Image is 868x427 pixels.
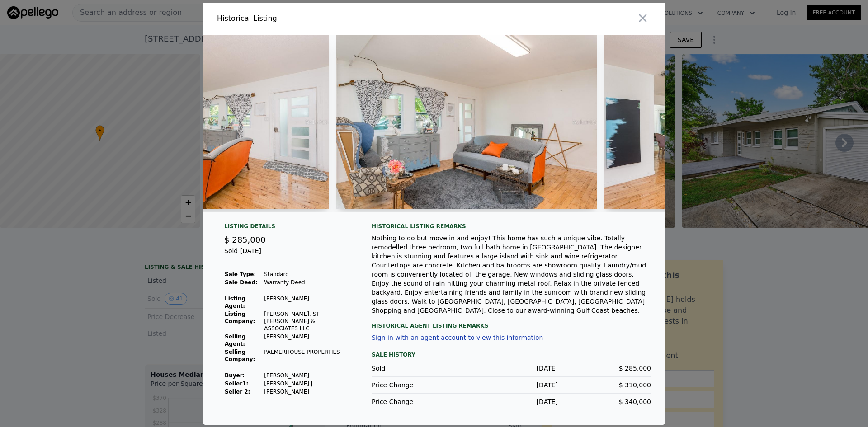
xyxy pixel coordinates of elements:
td: [PERSON_NAME] [264,388,350,396]
button: Sign in with an agent account to view this information [372,334,543,341]
div: Sale History [372,349,651,360]
strong: Buyer : [225,372,245,379]
img: Property Img [604,35,864,209]
td: [PERSON_NAME], ST [PERSON_NAME] & ASSOCIATES LLC [264,310,350,333]
td: [PERSON_NAME] J [264,380,350,388]
div: Price Change [372,380,465,389]
div: Sold [DATE] [224,246,350,263]
div: [DATE] [465,364,558,373]
div: [DATE] [465,397,558,406]
img: Property Img [336,35,597,209]
td: [PERSON_NAME] [264,371,350,380]
div: Listing Details [224,223,350,234]
td: Warranty Deed [264,278,350,286]
span: $ 285,000 [619,365,651,372]
td: PALMERHOUSE PROPERTIES [264,348,350,363]
td: Standard [264,270,350,278]
div: Historical Listing remarks [372,223,651,230]
strong: Seller 1 : [225,380,248,387]
div: Sold [372,364,465,373]
div: Price Change [372,397,465,406]
div: [DATE] [465,380,558,389]
div: Historical Agent Listing Remarks [372,315,651,329]
td: [PERSON_NAME] [264,333,350,348]
strong: Selling Agent: [225,333,245,347]
span: $ 285,000 [224,235,266,244]
strong: Sale Deed: [225,279,258,286]
strong: Listing Agent: [225,296,245,309]
strong: Sale Type: [225,271,256,277]
span: $ 340,000 [619,398,651,405]
span: $ 310,000 [619,381,651,389]
td: [PERSON_NAME] [264,295,350,310]
strong: Selling Company: [225,349,255,362]
strong: Seller 2: [225,389,250,395]
strong: Listing Company: [225,311,255,324]
div: Historical Listing [217,13,430,24]
div: Nothing to do but move in and enjoy! This home has such a unique vibe. Totally remodelled three b... [372,234,651,315]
